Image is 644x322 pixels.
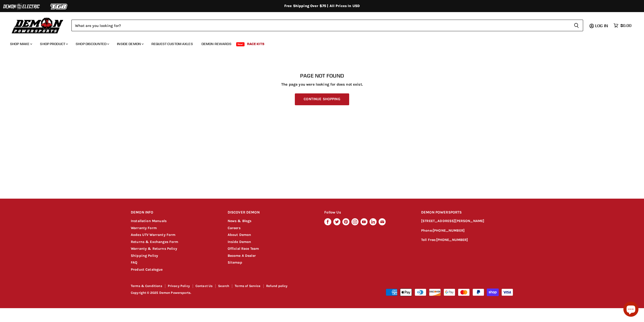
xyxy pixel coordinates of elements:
img: Demon Electric Logo 2 [3,2,40,11]
p: Phone: [421,228,513,234]
a: Sitemap [228,260,242,265]
img: TGB Logo 2 [40,2,78,11]
a: FAQ [131,260,137,265]
a: Shipping Policy [131,254,158,258]
a: Request Custom Axles [148,39,197,49]
p: Copyright © 2025 Demon Powersports. [131,291,323,295]
a: Inside Demon [113,39,147,49]
p: Toll Free: [421,237,513,243]
a: About Demon [228,233,251,237]
a: Race Kits [243,39,268,49]
a: $0.00 [611,22,634,29]
a: Installation Manuals [131,219,167,223]
a: Terms of Service [235,284,260,288]
a: Shop Product [36,39,71,49]
a: Log in [593,23,611,28]
h2: Follow Us [324,207,412,219]
form: Product [71,20,583,31]
div: Free Shipping Over $75 | All Prices In USD [121,4,523,8]
a: Privacy Policy [168,284,190,288]
h2: DEMON INFO [131,207,218,219]
a: Inside Demon [228,240,251,244]
a: Refund policy [266,284,288,288]
button: Search [570,20,583,31]
a: Continue Shopping [295,93,349,105]
h2: DEMON POWERSPORTS [421,207,513,219]
a: Returns & Exchanges Form [131,240,178,244]
a: Product Catalogue [131,267,163,272]
a: Shop Discounted [72,39,112,49]
ul: Main menu [6,37,630,49]
span: Log in [595,23,608,28]
span: New! [236,42,245,46]
a: Shop Make [6,39,35,49]
p: [STREET_ADDRESS][PERSON_NAME] [421,218,513,224]
span: $0.00 [620,23,631,28]
img: Demon Powersports [10,16,65,34]
inbox-online-store-chat: Shopify online store chat [622,302,640,318]
a: Warranty & Returns Policy [131,246,177,251]
a: Become A Dealer [228,254,256,258]
h1: Page not found [131,73,513,79]
a: [PHONE_NUMBER] [433,228,465,233]
a: Warranty Form [131,226,157,230]
a: [PHONE_NUMBER] [436,238,468,242]
a: Careers [228,226,240,230]
a: Aodes UTV Warranty Form [131,233,175,237]
a: Demon Rewards [198,39,235,49]
a: Search [218,284,229,288]
h2: DISCOVER DEMON [228,207,315,219]
p: The page you were looking for does not exist. [131,82,513,87]
input: Search [71,20,570,31]
a: Terms & Conditions [131,284,162,288]
a: News & Blogs [228,219,252,223]
a: Official Race Team [228,246,259,251]
nav: Footer [131,284,323,290]
a: Contact Us [195,284,213,288]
